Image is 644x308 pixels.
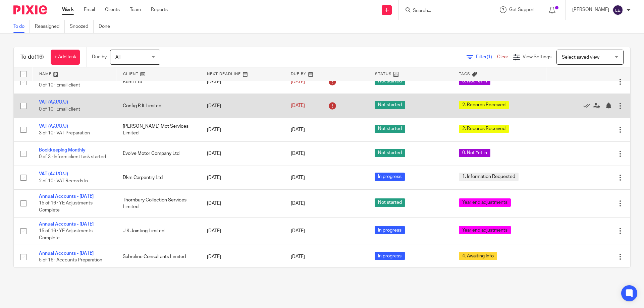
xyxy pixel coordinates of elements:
span: (16) [35,54,44,60]
span: 2. Records Received [459,101,509,109]
a: Clients [105,6,120,13]
td: [DATE] [200,166,284,189]
a: Annual Accounts - [DATE] [39,251,94,256]
td: [DATE] [200,118,284,141]
span: View Settings [523,55,551,59]
span: 0 of 10 · Email client [39,107,80,112]
td: Config R It Limited [116,94,200,118]
span: 15 of 16 · YE Adjustments Complete [39,229,93,240]
span: [DATE] [291,151,305,156]
a: Email [84,6,95,13]
span: 1. Information Requested [459,173,519,181]
span: Not started [375,125,405,133]
span: All [115,55,120,60]
span: Year end adjustments [459,198,511,207]
span: Select saved view [562,55,599,60]
a: VAT (A/J/O/J) [39,172,68,176]
span: Get Support [509,7,535,12]
td: [DATE] [200,217,284,245]
a: Annual Accounts - [DATE] [39,222,94,227]
td: Dkm Carpentry Ltd [116,166,200,189]
a: To do [13,20,30,33]
span: Filter [476,55,497,59]
span: 0. Not Yet In [459,149,490,157]
td: J K Jointing Limited [116,217,200,245]
span: [DATE] [291,103,305,108]
span: 0 of 3 · Inform client task started [39,155,106,160]
span: [DATE] [291,201,305,206]
span: 2. Records Received [459,125,509,133]
td: [DATE] [200,190,284,217]
span: [DATE] [291,229,305,233]
span: [DATE] [291,79,305,84]
a: Reports [151,6,168,13]
a: Reassigned [35,20,65,33]
h1: To do [20,54,44,61]
td: [DATE] [200,142,284,166]
span: 3 of 10 · VAT Preparation [39,131,90,135]
span: [DATE] [291,127,305,132]
td: Rdmf Ltd [116,70,200,94]
a: Snoozed [70,20,94,33]
a: Mark as done [583,102,593,109]
a: + Add task [51,50,80,65]
span: Year end adjustments [459,226,511,234]
td: Thornbury Collection Services Limited [116,190,200,217]
input: Search [412,8,473,14]
span: 5 of 16 · Accounts Preparation [39,258,102,262]
a: Bookkeeping Monthly [39,148,86,152]
span: In progress [375,226,405,234]
span: In progress [375,173,405,181]
span: 4. Awaiting Info [459,252,497,260]
a: Clear [497,55,508,59]
span: Not started [375,149,405,157]
img: Pixie [13,5,47,14]
td: [DATE] [200,94,284,118]
td: Evolve Motor Company Ltd [116,142,200,166]
span: [DATE] [291,254,305,259]
span: 15 of 16 · YE Adjustments Complete [39,201,93,213]
span: (1) [487,55,492,59]
a: Annual Accounts - [DATE] [39,194,94,199]
span: 2 of 10 · VAT Records In [39,179,88,183]
span: Tags [459,72,470,76]
img: svg%3E [612,5,623,15]
td: Sabreline Consultants Limited [116,245,200,269]
p: [PERSON_NAME] [572,6,609,13]
span: Not started [375,77,405,85]
a: Team [130,6,141,13]
a: VAT (A/J/O/J) [39,100,68,105]
span: Not started [375,198,405,207]
a: VAT (A/J/O/J) [39,124,68,129]
td: [DATE] [200,245,284,269]
span: Not started [375,101,405,109]
span: 0. Not Yet In [459,77,490,85]
td: [DATE] [200,70,284,94]
span: In progress [375,252,405,260]
a: Work [62,6,74,13]
span: [DATE] [291,175,305,180]
p: Due by [92,54,107,60]
td: [PERSON_NAME] Mot Services Limited [116,118,200,141]
span: 0 of 10 · Email client [39,83,80,87]
a: Done [99,20,115,33]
